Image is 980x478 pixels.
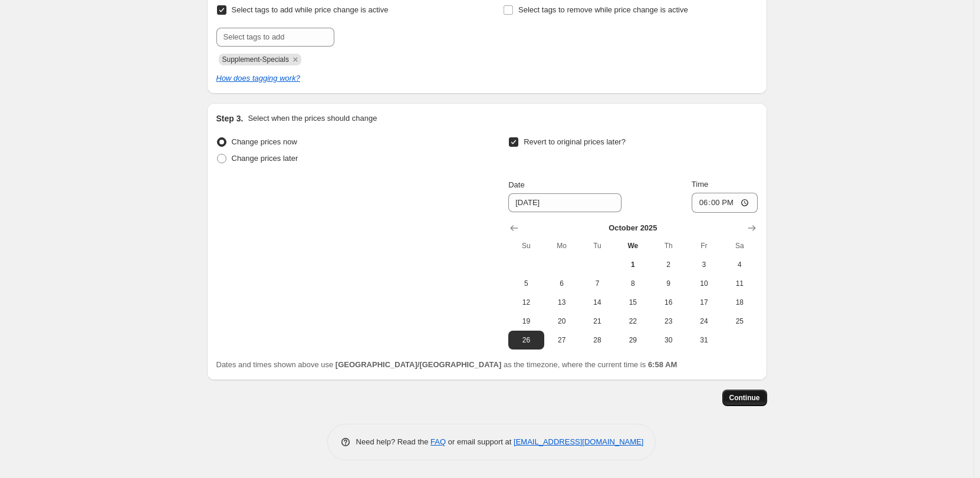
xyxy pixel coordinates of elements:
[722,255,757,274] button: Saturday October 4 2025
[691,241,717,250] span: Fr
[691,335,717,345] span: 31
[584,279,610,288] span: 7
[508,331,544,350] button: Sunday October 26 2025
[216,360,678,369] span: Dates and times shown above use as the timezone, where the current time is
[615,293,650,312] button: Wednesday October 15 2025
[692,193,758,213] input: 12:00
[513,335,539,345] span: 26
[655,279,681,288] span: 9
[216,113,244,124] h2: Step 3.
[686,236,722,255] th: Friday
[650,236,686,255] th: Thursday
[584,298,610,307] span: 14
[648,360,677,369] b: 6:58 AM
[722,293,757,312] button: Saturday October 18 2025
[620,298,646,307] span: 15
[508,293,544,312] button: Sunday October 12 2025
[248,113,377,124] p: Select when the prices should change
[726,241,752,250] span: Sa
[650,331,686,350] button: Thursday October 30 2025
[615,255,650,274] button: Today Wednesday October 1 2025
[356,437,431,446] span: Need help? Read the
[615,312,650,331] button: Wednesday October 22 2025
[584,317,610,326] span: 21
[446,437,514,446] span: or email support at
[549,317,575,326] span: 20
[620,241,646,250] span: We
[584,241,610,250] span: Tu
[580,236,615,255] th: Tuesday
[508,312,544,331] button: Sunday October 19 2025
[620,317,646,326] span: 22
[650,293,686,312] button: Thursday October 16 2025
[513,279,539,288] span: 5
[726,298,752,307] span: 18
[544,293,580,312] button: Monday October 13 2025
[580,312,615,331] button: Tuesday October 21 2025
[615,274,650,293] button: Wednesday October 8 2025
[544,274,580,293] button: Monday October 6 2025
[508,274,544,293] button: Sunday October 5 2025
[686,331,722,350] button: Friday October 31 2025
[655,335,681,345] span: 30
[686,274,722,293] button: Friday October 10 2025
[729,393,760,403] span: Continue
[513,317,539,326] span: 19
[508,180,524,189] span: Date
[686,293,722,312] button: Friday October 17 2025
[580,331,615,350] button: Tuesday October 28 2025
[615,236,650,255] th: Wednesday
[686,312,722,331] button: Friday October 24 2025
[650,274,686,293] button: Thursday October 9 2025
[232,137,297,146] span: Change prices now
[655,241,681,250] span: Th
[580,293,615,312] button: Tuesday October 14 2025
[544,236,580,255] th: Monday
[336,360,501,369] b: [GEOGRAPHIC_DATA]/[GEOGRAPHIC_DATA]
[290,54,301,65] button: Remove Supplement-Specials
[513,298,539,307] span: 12
[506,220,522,236] button: Show previous month, September 2025
[726,279,752,288] span: 11
[655,260,681,269] span: 2
[549,241,575,250] span: Mo
[722,312,757,331] button: Saturday October 25 2025
[655,317,681,326] span: 23
[508,193,621,212] input: 10/1/2025
[216,74,300,83] a: How does tagging work?
[744,220,760,236] button: Show next month, November 2025
[549,279,575,288] span: 6
[620,279,646,288] span: 8
[620,335,646,345] span: 29
[722,236,757,255] th: Saturday
[650,255,686,274] button: Thursday October 2 2025
[615,331,650,350] button: Wednesday October 29 2025
[549,335,575,345] span: 27
[549,298,575,307] span: 13
[655,298,681,307] span: 16
[722,274,757,293] button: Saturday October 11 2025
[232,5,389,14] span: Select tags to add while price change is active
[508,236,544,255] th: Sunday
[722,390,767,406] button: Continue
[518,5,688,14] span: Select tags to remove while price change is active
[544,331,580,350] button: Monday October 27 2025
[692,180,708,189] span: Time
[620,260,646,269] span: 1
[222,55,289,64] span: Supplement-Specials
[216,28,334,47] input: Select tags to add
[691,298,717,307] span: 17
[691,279,717,288] span: 10
[691,317,717,326] span: 24
[650,312,686,331] button: Thursday October 23 2025
[686,255,722,274] button: Friday October 3 2025
[580,274,615,293] button: Tuesday October 7 2025
[544,312,580,331] button: Monday October 20 2025
[524,137,626,146] span: Revert to original prices later?
[726,317,752,326] span: 25
[513,241,539,250] span: Su
[430,437,446,446] a: FAQ
[232,154,298,163] span: Change prices later
[584,335,610,345] span: 28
